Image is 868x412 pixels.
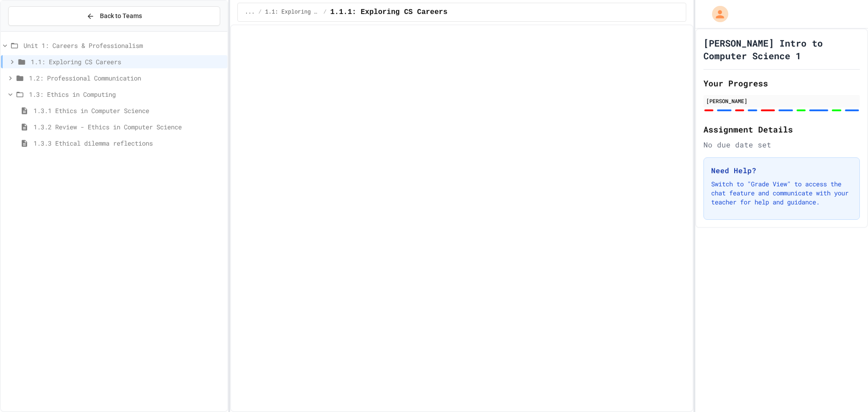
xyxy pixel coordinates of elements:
[29,90,224,99] span: 1.3: Ethics in Computing
[706,97,857,105] div: [PERSON_NAME]
[24,41,224,50] span: Unit 1: Careers & Professionalism
[258,9,261,16] span: /
[703,123,860,136] h2: Assignment Details
[323,9,326,16] span: /
[8,6,220,26] button: Back to Teams
[265,9,320,16] span: 1.1: Exploring CS Careers
[33,138,224,148] span: 1.3.3 Ethical dilemma reflections
[33,106,224,115] span: 1.3.1 Ethics in Computer Science
[703,37,860,62] h1: [PERSON_NAME] Intro to Computer Science 1
[711,180,852,207] p: Switch to "Grade View" to access the chat feature and communicate with your teacher for help and ...
[711,165,852,176] h3: Need Help?
[31,57,224,66] span: 1.1: Exploring CS Careers
[703,4,731,24] div: My Account
[703,139,860,150] div: No due date set
[703,77,860,90] h2: Your Progress
[100,11,142,21] span: Back to Teams
[29,73,224,83] span: 1.2: Professional Communication
[330,7,448,18] span: 1.1.1: Exploring CS Careers
[245,9,255,16] span: ...
[33,122,224,132] span: 1.3.2 Review - Ethics in Computer Science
